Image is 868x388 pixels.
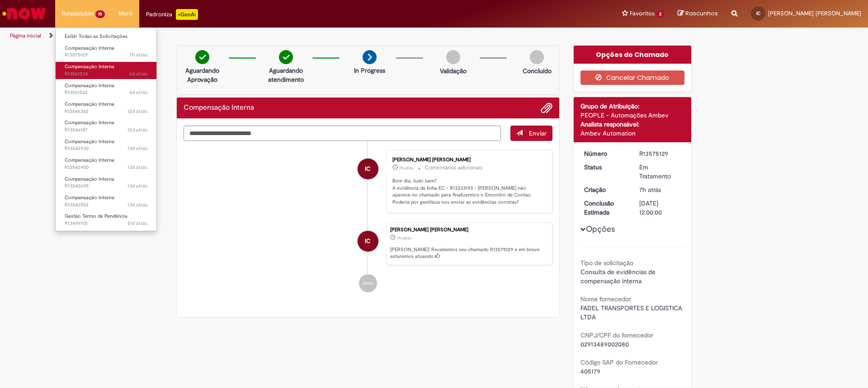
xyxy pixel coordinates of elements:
span: Rascunhos [685,9,718,18]
textarea: Digite sua mensagem aqui... [184,126,501,141]
span: 405179 [580,367,600,375]
a: Aberto R13561534 : Compensação Interna [56,62,156,79]
time: 08/09/2025 17:00:24 [127,220,147,227]
a: Aberto R13542930 : Compensação Interna [56,137,156,154]
b: Código SAP do Fornecedor [580,358,658,366]
span: Requisições [62,9,94,18]
img: img-circle-grey.png [530,50,544,64]
a: Exibir Todas as Solicitações [56,32,156,42]
span: IC [365,230,371,252]
img: img-circle-grey.png [446,50,460,64]
span: Favoritos [630,9,655,18]
div: Grupo de Atribuição: [580,102,685,111]
div: Analista responsável: [580,120,685,129]
a: Aberto R13561522 : Compensação Interna [56,81,156,98]
a: Aberto R13542695 : Compensação Interna [56,174,156,191]
button: Adicionar anexos [541,102,552,114]
span: R13499701 [65,220,147,227]
span: R13542552 [65,201,147,209]
small: Comentários adicionais [425,164,483,172]
span: 6d atrás [129,89,147,96]
a: Aberto R13546352 : Compensação Interna [56,99,156,116]
span: Compensação Interna [65,176,114,182]
span: FADEL TRANSPORTES E LOGISTICA LTDA [580,304,684,321]
p: In Progress [354,66,385,75]
span: Compensação Interna [65,82,114,89]
span: 7h atrás [399,165,414,171]
div: 29/09/2025 08:59:58 [639,185,681,194]
b: Nome fornecedor [580,295,631,303]
span: 12d atrás [127,108,147,115]
span: 12d atrás [127,126,147,133]
ul: Requisições [55,27,157,231]
span: R13575129 [65,51,147,59]
span: R13542900 [65,164,147,171]
span: Consulta de evidências de compensação interna [580,268,657,285]
div: Isabella Cristina Orsi Correa [358,231,378,252]
dt: Criação [577,185,633,194]
span: Enviar [529,129,547,137]
span: Gestão Termo de Pendência [65,213,127,220]
img: check-circle-green.png [279,50,293,64]
b: Tipo de solicitação [580,259,633,267]
span: R13542930 [65,145,147,152]
span: Compensação Interna [65,101,114,108]
div: [DATE] 12:00:00 [639,199,681,217]
span: IC [756,10,760,16]
p: +GenAi [176,9,198,20]
dt: Conclusão Estimada [577,199,633,217]
time: 17/09/2025 10:57:47 [127,145,147,152]
img: check-circle-green.png [195,50,209,64]
p: Aguardando Aprovação [180,66,224,84]
div: Isabella Cristina Orsi Correa [358,159,378,179]
h2: Compensação Interna Histórico de tíquete [184,104,254,112]
span: 02913489002080 [580,340,629,348]
span: Compensação Interna [65,138,114,145]
time: 29/09/2025 08:59:59 [129,51,147,58]
span: Compensação Interna [65,194,114,201]
p: Aguardando atendimento [264,66,308,84]
img: arrow-next.png [363,50,377,64]
span: 10 [95,10,105,18]
time: 17/09/2025 10:24:43 [127,182,147,189]
div: Em Tratamento [639,163,681,181]
a: Rascunhos [678,9,718,18]
a: Aberto R13575129 : Compensação Interna [56,43,156,60]
span: 21d atrás [127,220,147,227]
span: [PERSON_NAME] [PERSON_NAME] [768,9,861,17]
span: Compensação Interna [65,119,114,126]
span: More [118,9,132,18]
a: Aberto R13542900 : Compensação Interna [56,155,156,172]
a: Aberto R13499701 : Gestão Termo de Pendência [56,211,156,228]
span: Compensação Interna [65,63,114,70]
span: 13d atrás [127,182,147,189]
div: PEOPLE - Automações Ambev [580,111,685,120]
span: 7h atrás [129,51,147,58]
dt: Número [577,149,633,158]
span: R13561522 [65,89,147,96]
ul: Trilhas de página [7,28,572,44]
button: Enviar [510,126,552,141]
span: 13d atrás [127,145,147,152]
time: 29/09/2025 09:03:09 [399,165,414,171]
span: Compensação Interna [65,157,114,164]
dt: Status [577,163,633,172]
span: 7h atrás [397,235,411,241]
p: Validação [440,66,467,75]
p: [PERSON_NAME]! Recebemos seu chamado R13575129 e em breve estaremos atuando. [390,246,547,260]
p: Bom dia, tudo bem? A evidência da linha EC - R13333193 - [PERSON_NAME] não aparece no chamado par... [392,178,543,206]
span: R13546187 [65,126,147,134]
div: R13575129 [639,149,681,158]
time: 24/09/2025 08:39:03 [129,89,147,96]
span: 6d atrás [129,70,147,77]
li: Isabella Cristina Orsi Correa [184,222,552,266]
time: 17/09/2025 10:04:09 [127,201,147,208]
time: 24/09/2025 08:41:26 [129,70,147,77]
time: 18/09/2025 10:01:50 [127,126,147,133]
span: R13546352 [65,108,147,115]
span: Compensação Interna [65,45,114,51]
button: Cancelar Chamado [580,70,685,85]
div: Ambev Automation [580,129,685,138]
div: Opções do Chamado [574,46,692,64]
span: 2 [656,10,664,18]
